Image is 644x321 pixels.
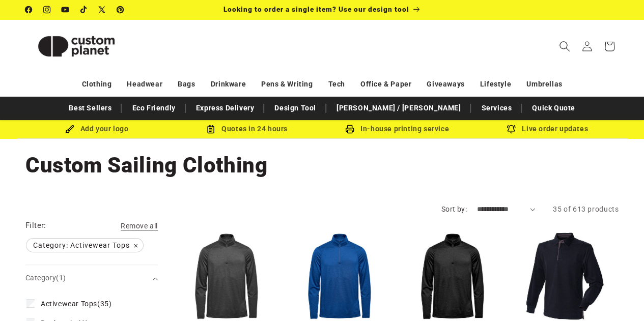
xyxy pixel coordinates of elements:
img: In-house printing [345,125,354,134]
a: Best Sellers [64,99,117,117]
a: Headwear [127,75,162,93]
a: Remove all [121,220,158,232]
a: Umbrellas [526,75,562,93]
a: Drinkware [211,75,246,93]
div: Live order updates [472,123,623,135]
a: Services [476,99,517,117]
img: Brush Icon [65,125,74,134]
a: Design Tool [269,99,321,117]
div: In-house printing service [322,123,472,135]
h1: Custom Sailing Clothing [25,152,619,179]
summary: Category (1 selected) [25,265,158,291]
a: Clothing [82,75,112,93]
img: Order updates [507,125,516,134]
a: Category: Activewear Tops [25,239,144,252]
a: Eco Friendly [127,99,180,117]
span: Activewear Tops [41,300,97,308]
a: Office & Paper [360,75,411,93]
iframe: Chat Widget [474,211,644,321]
img: Custom Planet [25,23,127,69]
div: Add your logo [22,123,172,135]
a: Tech [328,75,345,93]
a: [PERSON_NAME] / [PERSON_NAME] [331,99,466,117]
a: Giveaways [427,75,464,93]
label: Sort by: [441,205,466,213]
a: Quick Quote [527,99,580,117]
span: (1) [56,274,66,282]
div: Quotes in 24 hours [172,123,322,135]
a: Lifestyle [480,75,511,93]
img: Order Updates Icon [206,125,215,134]
a: Custom Planet [22,19,131,73]
h2: Filter: [25,220,46,231]
span: Looking to order a single item? Use our design tool [223,5,409,13]
summary: Search [553,35,576,57]
a: Bags [178,75,195,93]
span: 35 of 613 products [553,205,619,213]
a: Pens & Writing [261,75,313,93]
span: Category: Activewear Tops [26,239,143,252]
span: (35) [41,299,111,308]
a: Express Delivery [191,99,260,117]
span: Remove all [121,222,158,230]
span: Category [25,274,66,282]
